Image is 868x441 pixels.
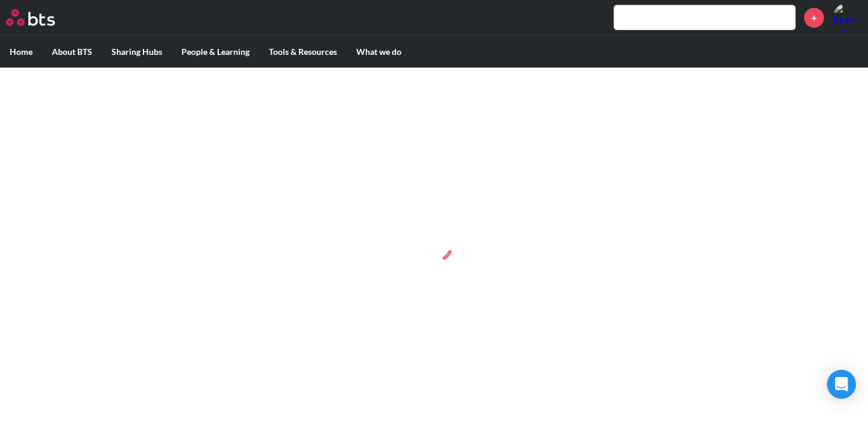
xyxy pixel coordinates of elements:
a: Profile [833,3,862,32]
a: + [804,8,824,28]
label: Sharing Hubs [102,36,172,68]
img: Ryan Stiles [833,3,862,32]
div: Open Intercom Messenger [827,370,856,399]
label: People & Learning [172,36,259,68]
img: BTS Logo [6,9,55,26]
label: Tools & Resources [259,36,347,68]
label: What we do [347,36,411,68]
label: About BTS [42,36,102,68]
a: Go home [6,9,77,26]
